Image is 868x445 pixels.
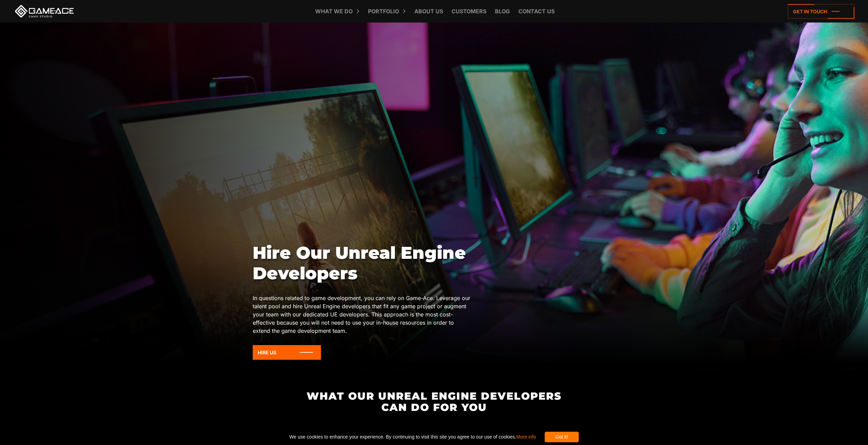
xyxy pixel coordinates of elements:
h2: What Our Unreal Engine Developers Can Do for You [252,390,616,413]
p: In questions related to game development, you can rely on Game-Ace. Leverage our talent pool and ... [253,294,470,335]
div: Got it! [545,432,579,442]
span: We use cookies to enhance your experience. By continuing to visit this site you agree to our use ... [289,432,536,442]
a: More info [516,434,536,440]
h1: Hire Our Unreal Engine Developers [253,243,470,284]
a: Hire Us [253,345,321,360]
a: Get in touch [788,4,854,19]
